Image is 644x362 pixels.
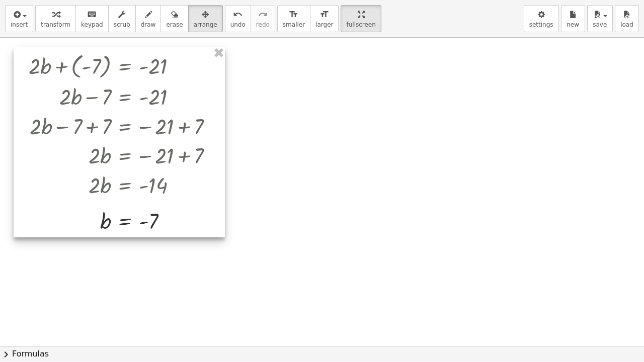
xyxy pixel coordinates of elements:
[341,5,381,32] button: fullscreen
[108,5,136,32] button: scrub
[258,9,268,21] i: redo
[233,9,243,21] i: undo
[529,21,553,28] span: settings
[277,5,310,32] button: format_sizesmaller
[188,5,223,32] button: arrange
[194,21,217,28] span: arrange
[114,21,130,28] span: scrub
[346,21,375,28] span: fullscreen
[81,21,103,28] span: keypad
[289,9,298,21] i: format_size
[135,5,162,32] button: draw
[75,5,109,32] button: keyboardkeypad
[5,5,33,32] button: insert
[310,5,339,32] button: format_sizelarger
[620,21,633,28] span: load
[41,21,70,28] span: transform
[587,5,613,32] button: save
[11,21,28,28] span: insert
[256,21,270,28] span: redo
[87,9,97,21] i: keyboard
[251,5,275,32] button: redoredo
[315,21,333,28] span: larger
[283,21,305,28] span: smaller
[561,5,585,32] button: new
[141,21,156,28] span: draw
[35,5,76,32] button: transform
[319,9,329,21] i: format_size
[160,5,188,32] button: erase
[524,5,559,32] button: settings
[593,21,607,28] span: save
[567,21,579,28] span: new
[225,5,251,32] button: undoundo
[166,21,183,28] span: erase
[615,5,639,32] button: load
[230,21,246,28] span: undo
